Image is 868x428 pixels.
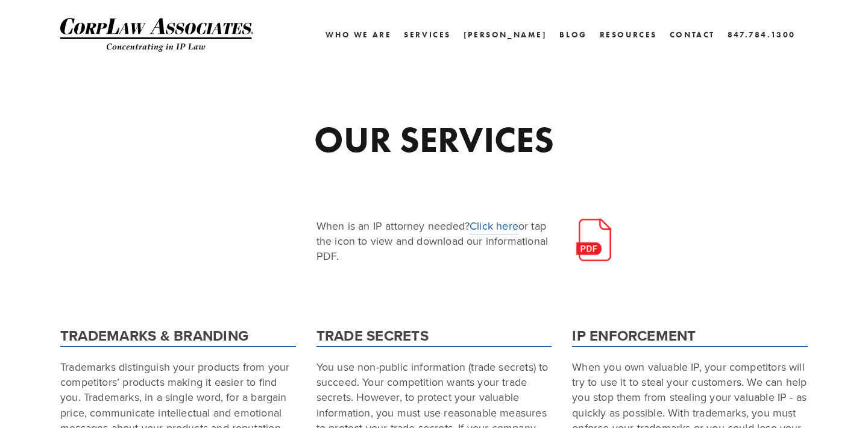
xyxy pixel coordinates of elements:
[600,30,657,39] a: Resources
[670,26,715,43] a: Contact
[316,218,552,264] p: When is an IP attorney needed? or tap the icon to view and download our informational PDF.
[60,325,248,346] strong: TRADEMARKS & BRANDING
[572,325,696,346] strong: IP ENFORCEMENT
[60,18,253,52] img: CorpLaw IP Law Firm
[464,26,547,43] a: [PERSON_NAME]
[188,121,679,157] h1: OUR SERVICES
[325,26,391,43] a: Who We Are
[470,218,518,234] a: Click here
[316,325,429,346] strong: TRADE SECRETS
[559,26,587,43] a: Blog
[728,26,796,43] a: 847.784.1300
[572,218,615,262] img: pdf-icon.png
[404,26,451,43] a: Services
